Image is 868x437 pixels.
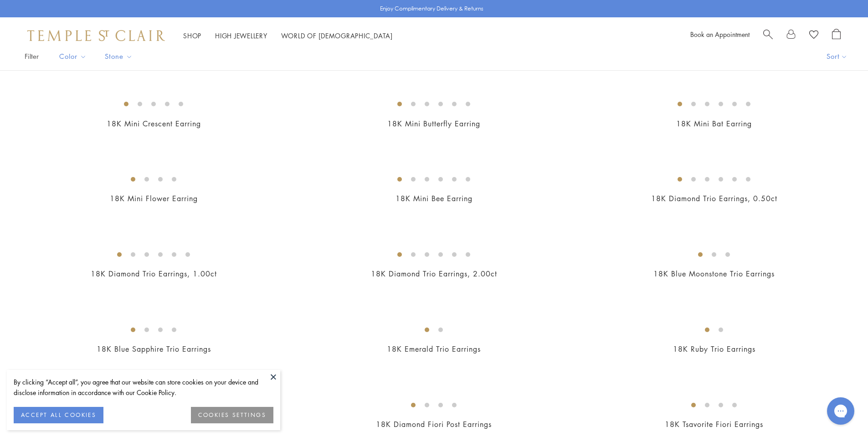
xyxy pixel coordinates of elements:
iframe: Gorgias live chat messenger [822,394,859,428]
a: Book an Appointment [690,30,750,39]
img: Temple St. Clair [27,30,165,41]
a: 18K Diamond Trio Earrings, 2.00ct [371,269,497,279]
a: 18K Mini Flower Earring [110,193,198,203]
span: Stone [100,51,139,62]
a: 18K Blue Moonstone Trio Earrings [653,269,775,279]
button: COOKIES SETTINGS [191,407,273,423]
button: Stone [98,46,139,67]
a: World of [DEMOGRAPHIC_DATA]World of [DEMOGRAPHIC_DATA] [281,31,393,40]
a: View Wishlist [809,29,818,42]
nav: Main navigation [183,30,393,42]
a: 18K Mini Bee Earring [395,193,473,203]
a: 18K Blue Sapphire Trio Earrings [97,344,211,354]
span: Color [55,51,93,62]
a: 18K Ruby Trio Earrings [673,344,755,354]
a: 18K Tsavorite Fiori Earrings [665,419,763,429]
a: 18K Mini Bat Earring [676,119,752,129]
p: Enjoy Complimentary Delivery & Returns [380,4,483,13]
a: 18K Diamond Trio Earrings, 0.50ct [651,193,777,203]
a: 18K Diamond Trio Earrings, 1.00ct [91,269,217,279]
a: 18K Emerald Trio Earrings [387,344,481,354]
a: 18K Mini Butterfly Earring [387,119,480,129]
div: By clicking “Accept all”, you agree that our website can store cookies on your device and disclos... [14,377,273,398]
a: 18K Mini Crescent Earring [107,119,201,129]
a: ShopShop [183,31,201,40]
a: 18K Diamond Fiori Post Earrings [376,419,492,429]
a: Open Shopping Bag [832,29,841,42]
button: Color [52,46,93,67]
button: ACCEPT ALL COOKIES [14,407,103,423]
a: Search [763,29,773,42]
a: High JewelleryHigh Jewellery [215,31,267,40]
button: Show sort by [806,42,868,70]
